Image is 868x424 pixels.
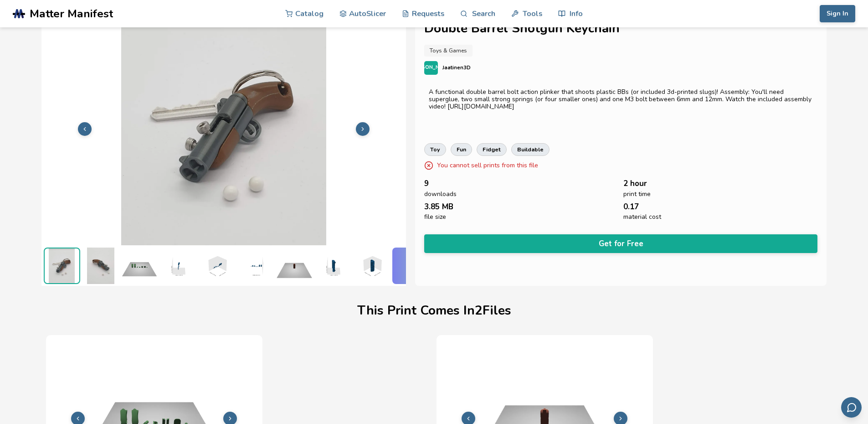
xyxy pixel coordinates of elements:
span: Matter Manifest [30,7,113,20]
a: toy [424,143,446,156]
p: Jaatinen3D [442,63,471,72]
button: Sign In [820,5,855,22]
span: 0.17 [623,202,639,211]
button: Get for Free [424,234,818,253]
span: 3.85 MB [424,202,453,211]
div: A functional double barrel bolt action plinker that shoots plastic BBs (or included 3d-printed sl... [429,88,813,110]
img: 2_3D_Dimensions [315,248,351,284]
h1: Double Barrel Shotgun Keychain [424,21,818,36]
img: 2_3D_Dimensions [354,248,390,284]
img: 1_3D_Dimensions [199,248,235,284]
a: Toys & Games [424,45,473,57]
a: fidget [477,143,507,156]
button: Send feedback via email [841,397,862,418]
span: material cost [623,213,661,221]
h1: This Print Comes In 2 File s [357,304,511,318]
span: downloads [424,191,457,198]
span: 9 [424,179,429,188]
p: You cannot sell prints from this file [437,160,538,170]
img: 1_3D_Dimensions [160,248,196,284]
a: fun [451,143,472,156]
img: 2_Print_Preview [276,248,313,284]
img: 1_Print_Preview [121,248,158,284]
span: [PERSON_NAME] [410,65,452,71]
span: print time [623,191,651,198]
a: buildable [511,143,550,156]
span: file size [424,213,446,221]
span: 2 hour [623,179,647,188]
img: 1_3D_Dimensions [237,248,274,284]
